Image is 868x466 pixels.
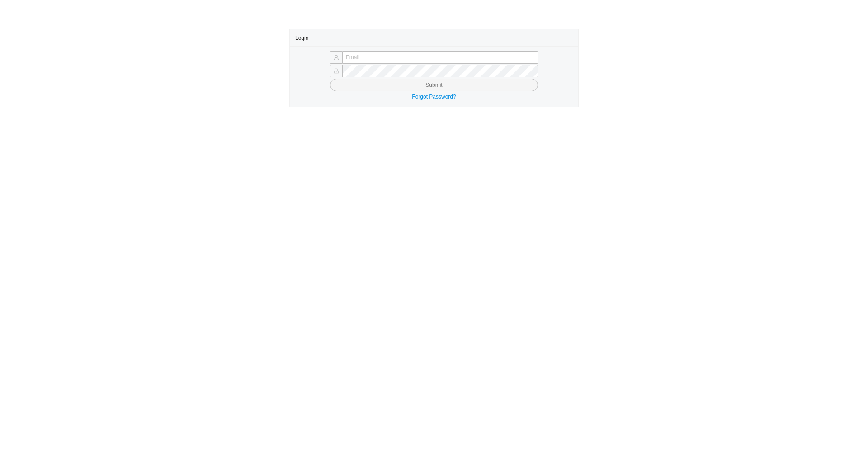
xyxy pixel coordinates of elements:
[334,68,339,74] span: lock
[330,79,538,91] button: Submit
[412,94,456,100] a: Forgot Password?
[295,29,573,46] div: Login
[334,55,339,60] span: user
[342,51,538,64] input: Email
